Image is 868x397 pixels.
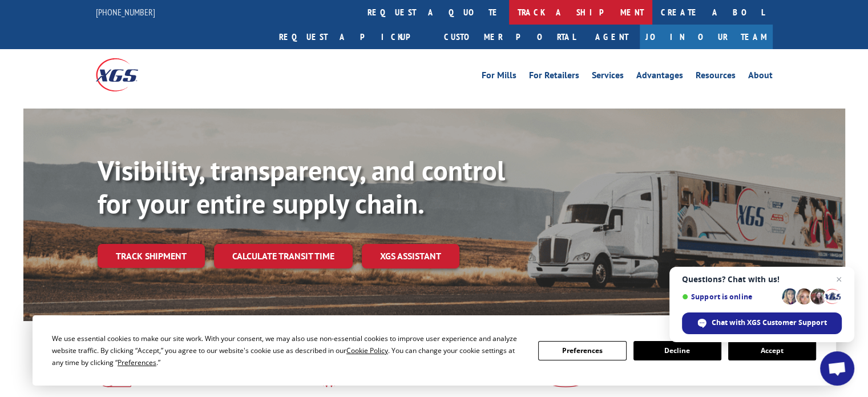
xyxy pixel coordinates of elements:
span: Preferences [118,358,156,367]
a: Resources [696,71,736,83]
b: Visibility, transparency, and control for your entire supply chain. [98,153,505,221]
a: XGS ASSISTANT [362,244,459,268]
div: Cookie Consent Prompt [33,315,836,386]
button: Preferences [538,341,626,360]
a: Services [592,71,624,83]
a: For Retailers [529,71,579,83]
a: For Mills [482,71,516,83]
a: Request a pickup [271,25,435,49]
a: Customer Portal [435,25,584,49]
a: About [748,71,773,83]
span: Chat with XGS Customer Support [682,312,842,334]
a: Agent [584,25,640,49]
a: Calculate transit time [214,244,353,268]
span: Cookie Policy [346,346,388,355]
span: Questions? Chat with us! [682,275,842,284]
a: [PHONE_NUMBER] [96,6,155,18]
div: We use essential cookies to make our site work. With your consent, we may also use non-essential ... [52,332,524,368]
span: Chat with XGS Customer Support [712,318,827,328]
span: Support is online [682,292,778,301]
a: Open chat [820,351,854,386]
a: Track shipment [98,244,205,268]
a: Advantages [636,71,683,83]
a: Join Our Team [640,25,773,49]
button: Accept [728,341,816,360]
button: Decline [633,341,721,360]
